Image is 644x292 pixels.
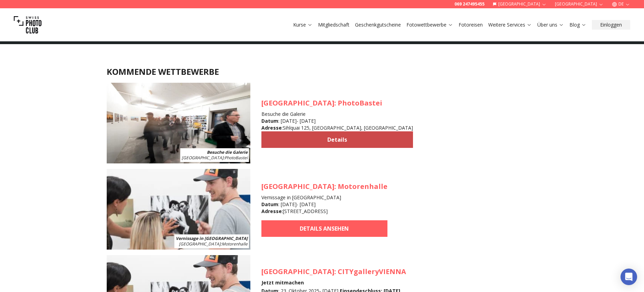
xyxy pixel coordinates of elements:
a: Details [261,131,413,148]
span: : Motorenhalle [179,241,248,247]
button: Fotowettbewerbe [404,20,456,30]
a: Geschenkgutscheine [355,21,401,28]
span: : PhotoBastei [182,155,248,161]
b: Datum [261,118,278,124]
span: [GEOGRAPHIC_DATA] [261,267,334,276]
a: Mitgliedschaft [318,21,349,28]
span: [GEOGRAPHIC_DATA] [179,241,221,247]
a: Blog [569,21,586,28]
b: Besuche die Galerie [207,149,248,155]
span: [GEOGRAPHIC_DATA] [261,182,334,191]
h3: : PhotoBastei [261,98,413,108]
img: SPC Photo Awards DRESDEN September 2025 [107,169,250,250]
button: Mitgliedschaft [315,20,352,30]
h2: KOMMENDE WETTBEWERBE [107,66,538,77]
h4: Vernissage in [GEOGRAPHIC_DATA] [261,194,387,201]
button: Einloggen [592,20,630,30]
button: Geschenkgutscheine [352,20,404,30]
div: : [DATE] - [DATE] : [STREET_ADDRESS] [261,201,387,215]
a: Fotoreisen [459,21,483,28]
span: [GEOGRAPHIC_DATA] [182,155,223,161]
span: [GEOGRAPHIC_DATA] [261,98,334,108]
h3: : Motorenhalle [261,182,387,191]
button: Blog [567,20,589,30]
img: Swiss photo club [14,11,41,39]
b: Adresse [261,124,282,131]
b: Vernissage in [GEOGRAPHIC_DATA] [176,235,248,241]
img: SPC Photo Awards Zürich: Herbst 2025 [107,83,250,163]
b: Datum [261,201,278,208]
button: Über uns [535,20,567,30]
h4: Besuche die Galerie [261,111,413,118]
a: Kurse [293,21,313,28]
h4: Jetzt mitmachen [261,279,406,286]
b: Adresse [261,208,282,214]
button: Weitere Services [486,20,535,30]
a: DETAILS ANSEHEN [261,220,387,237]
a: Weitere Services [488,21,532,28]
a: 069 247495455 [454,1,484,7]
button: Kurse [290,20,315,30]
div: : [DATE] - [DATE] : Sihlquai 125, [GEOGRAPHIC_DATA], [GEOGRAPHIC_DATA] [261,118,413,131]
a: Über uns [537,21,564,28]
div: Open Intercom Messenger [621,269,637,285]
a: Fotowettbewerbe [406,21,453,28]
h3: : CITYgalleryVIENNA [261,267,406,276]
button: Fotoreisen [456,20,486,30]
